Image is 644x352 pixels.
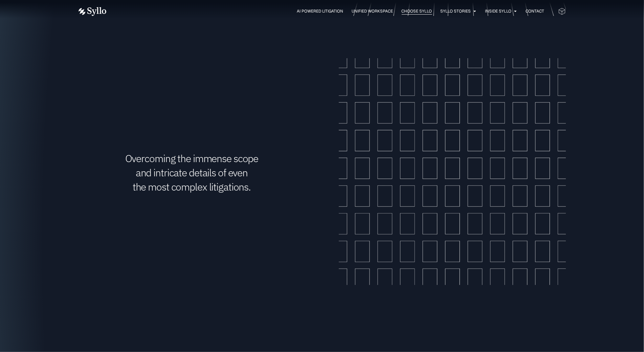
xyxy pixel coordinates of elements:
a: Syllo Stories [441,8,471,14]
div: Menu Toggle [120,8,545,15]
a: Inside Syllo [485,8,512,14]
h1: Overcoming the immense scope and intricate details of even the most complex litigations. [79,151,305,194]
img: Vector [79,7,106,16]
a: Unified Workspace [352,8,393,14]
a: AI Powered Litigation [297,8,343,14]
a: Contact [526,8,545,14]
nav: Menu [120,8,545,15]
a: Choose Syllo [402,8,432,14]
